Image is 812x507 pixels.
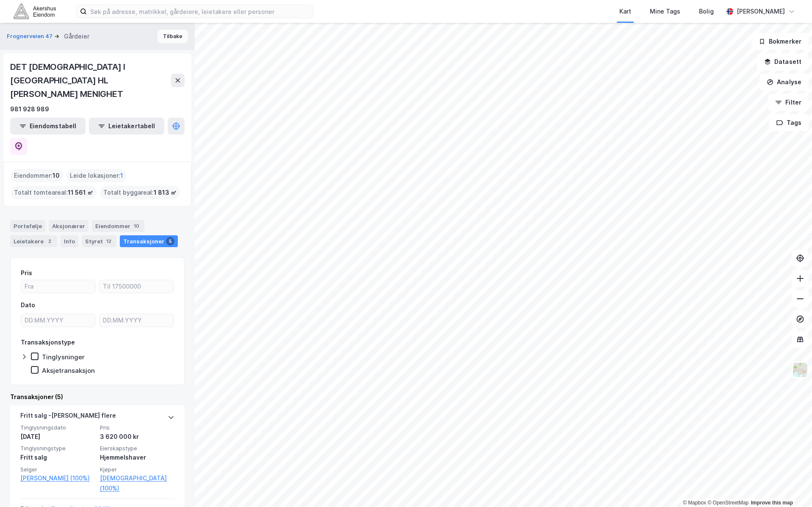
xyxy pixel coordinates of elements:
[42,353,85,361] div: Tinglysninger
[10,118,86,135] button: Eiendomstabell
[99,314,174,327] input: DD.MM.YYYY
[100,473,174,493] a: [DEMOGRAPHIC_DATA] (100%)
[42,366,95,375] div: Aksjetransaksjon
[120,235,178,247] div: Transaksjoner
[20,432,95,442] div: [DATE]
[7,32,54,41] button: Frognerveien 47
[100,466,174,473] span: Kjøper
[99,280,174,293] input: Til 17500000
[100,452,174,463] div: Hjemmelshaver
[20,466,95,473] span: Selger
[757,53,809,70] button: Datasett
[10,235,57,247] div: Leietakere
[92,220,144,232] div: Eiendommer
[760,74,809,91] button: Analyse
[49,220,88,232] div: Aksjonærer
[120,171,123,181] span: 1
[10,104,49,114] div: 981 928 989
[157,30,188,43] button: Tilbake
[14,4,56,19] img: akershus-eiendom-logo.9091f326c980b4bce74ccdd9f866810c.svg
[68,187,93,198] span: 11 561 ㎡
[89,118,164,135] button: Leietakertabell
[20,473,95,483] a: [PERSON_NAME] (100%)
[82,235,116,247] div: Styret
[100,186,180,199] div: Totalt byggareal :
[11,169,63,182] div: Eiendommer :
[751,500,793,506] a: Improve this map
[132,222,141,230] div: 10
[737,6,785,17] div: [PERSON_NAME]
[751,33,809,50] button: Bokmerker
[792,362,808,378] img: Z
[20,411,116,424] div: Fritt salg - [PERSON_NAME] flere
[21,280,95,293] input: Fra
[10,60,171,101] div: DET [DEMOGRAPHIC_DATA] I [GEOGRAPHIC_DATA] HL [PERSON_NAME] MENIGHET
[45,237,54,245] div: 2
[166,237,174,245] div: 5
[52,171,60,181] span: 10
[21,314,95,327] input: DD.MM.YYYY
[20,424,95,431] span: Tinglysningsdato
[100,445,174,452] span: Eierskapstype
[707,500,748,506] a: OpenStreetMap
[10,220,45,232] div: Portefølje
[100,432,174,442] div: 3 620 000 kr
[105,237,113,245] div: 12
[87,5,313,18] input: Søk på adresse, matrikkel, gårdeiere, leietakere eller personer
[650,6,680,17] div: Mine Tags
[10,392,185,402] div: Transaksjoner (5)
[64,31,89,41] div: Gårdeier
[20,445,95,452] span: Tinglysningstype
[683,500,706,506] a: Mapbox
[20,452,95,463] div: Fritt salg
[21,337,75,347] div: Transaksjonstype
[61,235,78,247] div: Info
[770,466,812,507] iframe: Chat Widget
[768,94,809,111] button: Filter
[66,169,127,182] div: Leide lokasjoner :
[100,424,174,431] span: Pris
[619,6,631,17] div: Kart
[769,114,809,131] button: Tags
[21,268,32,278] div: Pris
[699,6,714,17] div: Bolig
[770,466,812,507] div: Kontrollprogram for chat
[11,186,97,199] div: Totalt tomteareal :
[154,187,177,198] span: 1 813 ㎡
[21,300,35,310] div: Dato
